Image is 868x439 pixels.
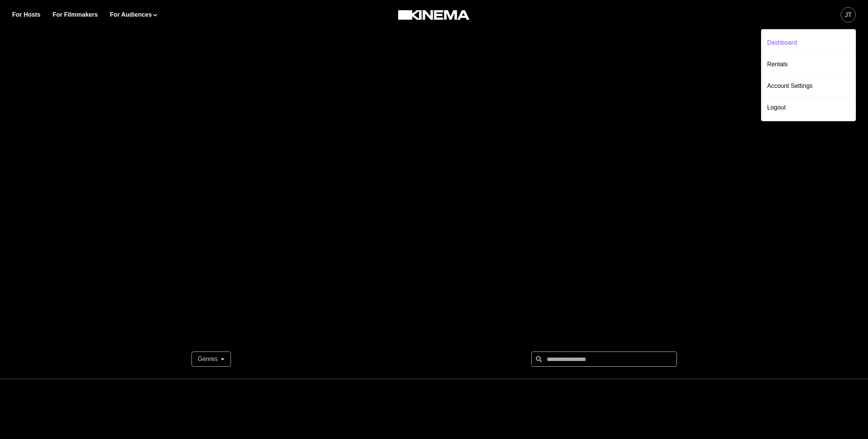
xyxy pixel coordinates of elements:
[53,10,98,19] a: For Filmmakers
[12,10,41,19] a: For Hosts
[767,97,850,118] button: Logout
[767,32,850,54] a: Dashboard
[767,54,850,75] a: Rentals
[191,352,231,367] button: Genres
[845,11,852,20] div: JT
[767,75,850,97] a: Account Settings
[110,10,157,19] button: For Audiences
